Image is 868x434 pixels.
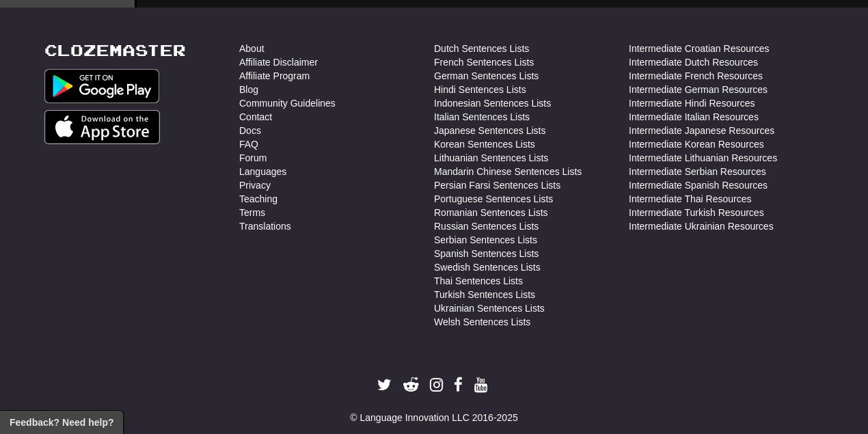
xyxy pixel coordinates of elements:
a: Turkish Sentences Lists [434,288,535,301]
a: Languages [239,165,286,178]
a: French Sentences Lists [434,55,534,69]
a: About [239,42,265,55]
a: Russian Sentences Lists [434,219,539,233]
a: Intermediate Hindi Resources [629,96,755,110]
a: Affiliate Disclaimer [239,55,318,69]
a: Intermediate Korean Resources [629,137,764,151]
a: Dutch Sentences Lists [434,42,529,55]
a: Community Guidelines [239,96,336,110]
a: Privacy [239,178,271,192]
a: Terms [239,206,265,219]
a: Translations [239,219,291,233]
img: Get it on Google Play [44,69,159,103]
a: FAQ [239,137,258,151]
a: Blog [239,83,258,96]
a: Intermediate Italian Resources [629,110,759,124]
a: Italian Sentences Lists [434,110,530,124]
a: Forum [239,151,267,165]
a: Intermediate Dutch Resources [629,55,758,69]
a: Hindi Sentences Lists [434,83,526,96]
a: Romanian Sentences Lists [434,206,548,219]
a: Thai Sentences Lists [434,274,523,288]
a: Contact [239,110,272,124]
a: Clozemaster [44,42,186,59]
img: Get it on App Store [44,110,160,144]
span: Open feedback widget [10,416,113,429]
a: German Sentences Lists [434,69,539,83]
a: Mandarin Chinese Sentences Lists [434,165,582,178]
a: Korean Sentences Lists [434,137,535,151]
a: Intermediate Lithuanian Resources [629,151,777,165]
a: Intermediate Ukrainian Resources [629,219,774,233]
a: Intermediate Turkish Resources [629,206,764,219]
a: Swedish Sentences Lists [434,260,541,274]
a: Intermediate Croatian Resources [629,42,769,55]
a: Indonesian Sentences Lists [434,96,551,110]
div: © Language Innovation LLC 2016-2025 [44,411,824,424]
a: Spanish Sentences Lists [434,247,539,260]
a: Intermediate Spanish Resources [629,178,768,192]
a: Teaching [239,192,277,206]
a: Intermediate Serbian Resources [629,165,766,178]
a: Portuguese Sentences Lists [434,192,553,206]
a: Intermediate Thai Resources [629,192,752,206]
a: Affiliate Program [239,69,310,83]
a: Welsh Sentences Lists [434,315,530,329]
a: Japanese Sentences Lists [434,124,545,137]
a: Intermediate Japanese Resources [629,124,774,137]
a: Intermediate German Resources [629,83,768,96]
a: Ukrainian Sentences Lists [434,301,545,315]
a: Persian Farsi Sentences Lists [434,178,560,192]
a: Intermediate French Resources [629,69,763,83]
a: Serbian Sentences Lists [434,233,537,247]
a: Lithuanian Sentences Lists [434,151,548,165]
a: Docs [239,124,261,137]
